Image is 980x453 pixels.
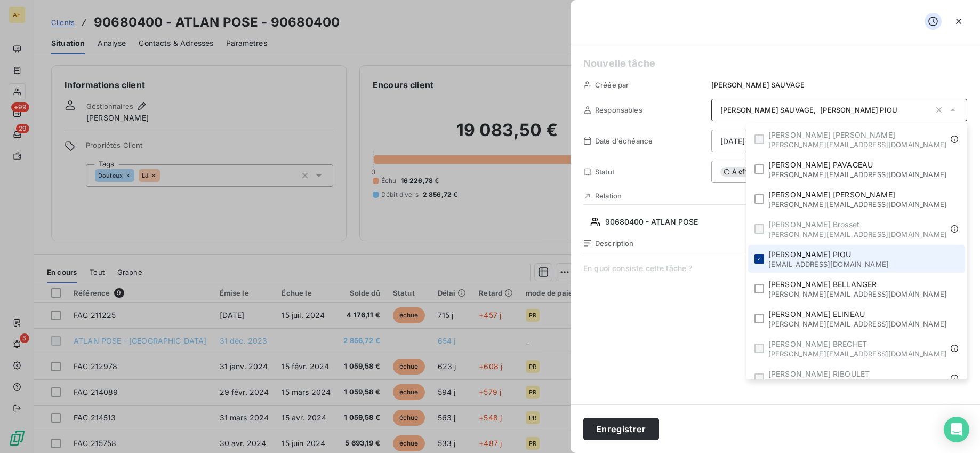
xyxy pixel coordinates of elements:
[768,309,947,320] span: [PERSON_NAME] ELINEAU
[711,130,967,152] input: placeholder
[768,320,947,328] span: [PERSON_NAME][EMAIL_ADDRESS][DOMAIN_NAME]
[944,417,969,442] div: Open Intercom Messenger
[595,192,622,200] span: Relation
[720,167,772,177] span: À effectuer
[768,219,947,230] span: [PERSON_NAME] Brosset
[583,213,967,231] button: 90680400 - ATLAN POSE19 083,50 €
[768,200,947,209] span: [PERSON_NAME][EMAIL_ADDRESS][DOMAIN_NAME]
[820,106,897,114] span: [PERSON_NAME] PIOU
[595,168,614,176] span: Statut
[768,260,889,268] span: [EMAIL_ADDRESS][DOMAIN_NAME]
[768,130,947,140] span: [PERSON_NAME] [PERSON_NAME]
[768,339,947,349] span: [PERSON_NAME] BRECHET
[711,81,805,89] span: [PERSON_NAME] SAUVAGE
[768,290,947,298] span: [PERSON_NAME][EMAIL_ADDRESS][DOMAIN_NAME]
[768,249,889,260] span: [PERSON_NAME] PIOU
[583,418,659,440] button: Enregistrer
[768,279,947,290] span: [PERSON_NAME] BELLANGER
[595,239,634,248] span: Description
[768,170,947,179] span: [PERSON_NAME][EMAIL_ADDRESS][DOMAIN_NAME]
[595,106,642,114] span: Responsables
[768,369,947,379] span: [PERSON_NAME] RIBOULET
[768,189,947,200] span: [PERSON_NAME] [PERSON_NAME]
[595,137,653,145] span: Date d'échéance
[605,217,698,227] span: 90680400 - ATLAN POSE
[768,230,947,239] span: [PERSON_NAME][EMAIL_ADDRESS][DOMAIN_NAME]
[768,349,947,358] span: [PERSON_NAME][EMAIL_ADDRESS][DOMAIN_NAME]
[814,105,816,114] span: ,
[720,106,814,114] span: [PERSON_NAME] SAUVAGE
[768,160,947,170] span: [PERSON_NAME] PAVAGEAU
[595,81,629,89] span: Créée par
[768,140,947,149] span: [PERSON_NAME][EMAIL_ADDRESS][DOMAIN_NAME]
